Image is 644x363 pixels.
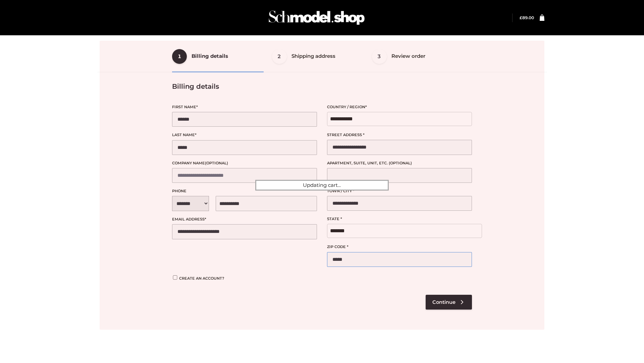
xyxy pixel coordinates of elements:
bdi: 89.00 [520,15,534,20]
div: Updating cart... [255,180,389,191]
img: Schmodel Admin 964 [266,4,367,31]
span: £ [520,15,522,20]
a: £89.00 [520,15,534,20]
